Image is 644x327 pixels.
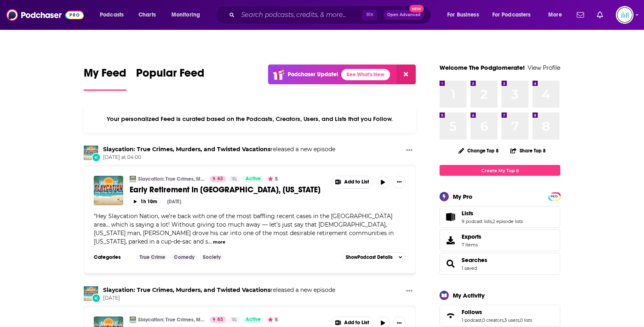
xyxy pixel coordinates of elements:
[616,6,634,24] span: Logged in as podglomerate
[130,317,136,323] img: Slaycation: True Crimes, Murders, and Twisted Vacations
[130,185,320,195] span: Early Retirement in [GEOGRAPHIC_DATA], [US_STATE]
[238,8,362,21] input: Search podcasts, credits, & more...
[167,199,181,204] div: [DATE]
[387,13,421,17] span: Open Advanced
[462,308,532,316] a: Follows
[136,66,204,85] span: Popular Feed
[94,176,123,205] img: Early Retirement in Henderson, Nevada
[94,8,134,21] button: open menu
[92,153,101,162] div: New Episode
[94,212,394,245] span: "
[171,9,200,21] span: Monitoring
[549,193,559,199] a: PRO
[442,310,458,321] a: Follows
[462,308,482,316] span: Follows
[453,292,485,299] div: My Activity
[482,317,504,323] a: 0 creators
[462,256,487,264] a: Searches
[130,198,161,206] button: 1h 10m
[136,66,204,91] a: Popular Feed
[393,176,406,189] button: Show More Button
[103,154,335,161] span: [DATE] at 04:00
[440,64,525,71] a: Welcome The Podglomerate!
[493,219,523,224] a: 2 episode lists
[242,317,264,323] a: Active
[210,176,226,182] a: 63
[344,179,369,185] span: Add to List
[344,320,369,326] span: Add to List
[362,10,377,20] span: ⌘ K
[130,176,136,182] img: Slaycation: True Crimes, Murders, and Twisted Vacations
[84,146,98,160] img: Slaycation: True Crimes, Murders, and Twisted Vacations
[166,8,211,21] button: open menu
[130,185,325,195] a: Early Retirement in [GEOGRAPHIC_DATA], [US_STATE]
[171,254,198,260] a: Comedy
[100,9,124,21] span: Podcasts
[103,286,335,294] h3: released a new episode
[510,143,546,158] button: Share Top 8
[440,305,560,327] span: Follows
[462,233,481,240] span: Exports
[342,252,406,262] button: ShowPodcast Details
[504,317,519,323] a: 3 users
[246,316,261,324] span: Active
[616,6,634,24] button: Show profile menu
[84,105,416,133] div: Your personalized Feed is curated based on the Podcasts, Creators, Users, and Lists that you Follow.
[84,66,126,85] span: My Feed
[440,229,560,251] a: Exports
[200,254,224,260] a: Society
[331,176,373,188] button: Show More Button
[246,175,261,183] span: Active
[103,286,270,294] a: Slaycation: True Crimes, Murders, and Twisted Vacations
[462,210,473,217] span: Lists
[409,5,424,12] span: New
[103,146,335,153] h3: released a new episode
[266,176,280,182] button: 5
[136,254,169,260] a: True Crime
[504,317,504,323] span: ,
[462,242,481,248] span: 7 items
[481,317,482,323] span: ,
[528,64,560,71] a: View Profile
[442,8,489,21] button: open menu
[208,238,212,245] span: ...
[341,69,390,80] a: See What's New
[616,6,634,24] img: User Profile
[447,9,479,21] span: For Business
[84,286,98,301] img: Slaycation: True Crimes, Murders, and Twisted Vacations
[210,317,226,323] a: 63
[94,254,130,260] h3: Categories
[519,317,520,323] span: ,
[217,175,223,183] span: 63
[442,235,458,246] span: Exports
[487,8,543,21] button: open menu
[384,10,424,20] button: Open AdvancedNew
[442,211,458,223] a: Lists
[492,219,493,224] span: ,
[288,71,338,78] p: Podchaser Update!
[138,176,204,182] a: Slaycation: True Crimes, Murders, and Twisted Vacations
[462,265,477,271] a: 1 saved
[442,258,458,269] a: Searches
[462,210,523,217] a: Lists
[6,7,84,23] img: Podchaser - Follow, Share and Rate Podcasts
[223,6,439,24] div: Search podcasts, credits, & more...
[266,317,280,323] button: 5
[103,146,270,153] a: Slaycation: True Crimes, Murders, and Twisted Vacations
[440,165,560,176] a: Create My Top 8
[217,316,223,324] span: 63
[594,8,606,22] a: Show notifications dropdown
[346,254,392,260] span: Show Podcast Details
[92,294,101,302] div: New Episode
[462,317,481,323] a: 1 podcast
[440,253,560,275] span: Searches
[462,219,492,224] a: 9 podcast lists
[213,239,225,246] button: more
[454,146,504,156] button: Change Top 8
